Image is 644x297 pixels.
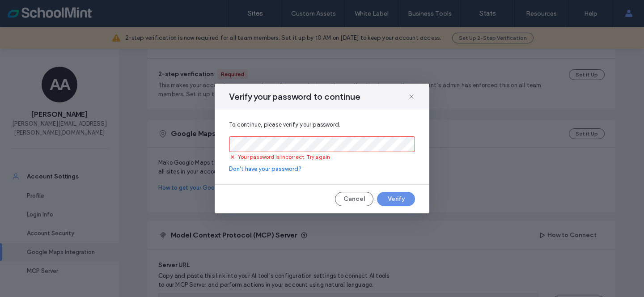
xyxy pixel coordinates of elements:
span: To continue, please verify your password. [229,120,415,129]
span: Verify your password to continue [229,91,360,102]
button: Verify [377,192,415,206]
span: Your password is incorrect. Try again [238,153,330,161]
button: Cancel [335,192,373,206]
span: Help [21,6,39,14]
a: Don't have your password? [229,165,415,174]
